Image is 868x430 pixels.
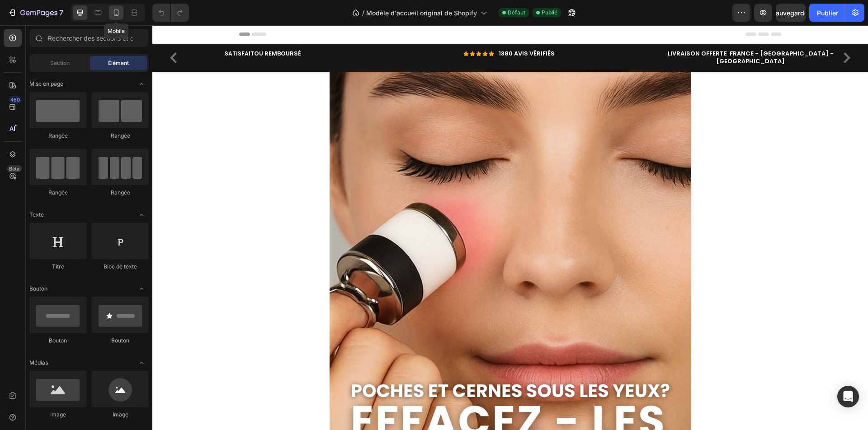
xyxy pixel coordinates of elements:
font: 7 [59,8,63,17]
font: Bouton [49,337,67,344]
button: 7 [4,4,67,22]
button: Carousel Back Arrow [14,25,28,40]
font: Rangée [48,132,68,139]
font: Rangée [111,132,130,139]
font: Texte [29,211,44,218]
font: Rangée [48,189,68,196]
a: Beauté Korealyss [362,14,506,158]
span: SATISFAIT [72,24,102,32]
input: Rechercher des sections et des éléments [29,29,149,47]
h2: LIVRAISON OFFERTE FRANCE - [GEOGRAPHIC_DATA] - [GEOGRAPHIC_DATA] [495,24,702,41]
font: Élément [108,60,129,66]
div: Annuler/Rétablir [152,4,189,22]
font: Titre [52,263,64,270]
div: Ouvrir Intercom Messenger [837,386,859,407]
button: Carousel Next Arrow [687,25,702,40]
h2: OU REMBOURSÉ [71,24,150,33]
font: Bêta [9,166,19,172]
font: Bouton [29,285,47,292]
font: Rangée [111,189,130,196]
button: Sauvegarder [776,4,806,22]
font: Bloc de texte [104,263,137,270]
font: Sauvegarder [772,9,810,17]
font: Publié [542,9,557,16]
iframe: Zone de conception [152,25,868,430]
font: Bouton [111,337,129,344]
font: 450 [10,97,20,103]
font: Publier [817,9,838,17]
h2: 1380 AVIS VÉRIFIÉS [345,24,403,33]
font: Image [50,411,66,418]
span: Basculer pour ouvrir [134,282,149,296]
span: Basculer pour ouvrir [134,77,149,91]
font: Modèle d'accueil original de Shopify [366,9,477,17]
img: Beauté Korealyss [366,18,502,153]
font: Défaut [508,9,525,16]
button: Publier [809,4,846,22]
font: / [362,9,364,17]
font: Image [113,411,128,418]
span: Basculer pour ouvrir [134,208,149,222]
font: Mise en page [29,80,63,87]
span: Basculer pour ouvrir [134,356,149,370]
font: Médias [29,359,48,366]
font: Section [50,60,70,66]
